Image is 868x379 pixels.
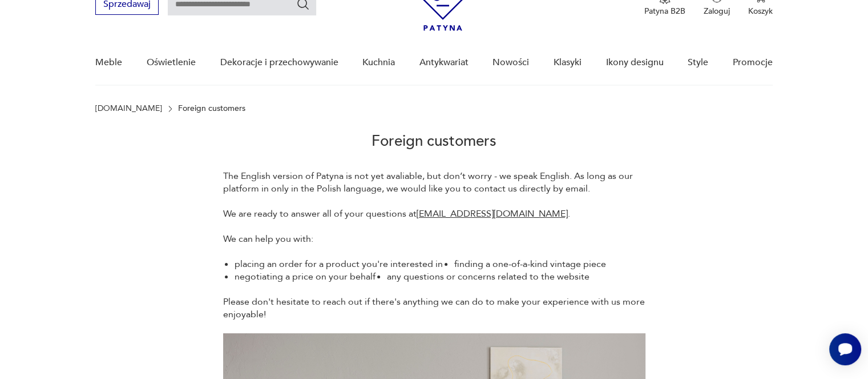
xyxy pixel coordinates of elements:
a: Ikony designu [605,41,663,85]
iframe: Smartsupp widget button [829,333,861,365]
p: Please don't hesitate to reach out if there's anything we can do to make your experience with us ... [223,296,645,321]
a: Nowości [492,41,529,85]
a: Oświetlenie [147,41,196,85]
p: Zaloguj [704,6,730,17]
p: We can help you with: [223,233,645,245]
li: placing an order for a product you're interested in [235,258,443,270]
li: finding a one-of-a-kind vintage piece [454,258,606,270]
p: Foreign customers [178,104,245,113]
a: Sprzedawaj [95,1,159,9]
p: Patyna B2B [644,6,685,17]
p: We are ready to answer all of your questions at . [223,208,645,220]
a: Style [688,41,708,85]
a: Promocje [733,41,773,85]
li: negotiating a price on your behalf [235,270,376,283]
li: any questions or concerns related to the website [387,270,590,283]
a: [EMAIL_ADDRESS][DOMAIN_NAME] [417,208,568,220]
a: Meble [95,41,122,85]
a: Dekoracje i przechowywanie [220,41,338,85]
a: Klasyki [554,41,582,85]
h2: Foreign customers [95,113,772,170]
p: The English version of Patyna is not yet avaliable, but don’t worry - we speak English. As long a... [223,170,645,195]
a: Antykwariat [419,41,469,85]
p: Koszyk [748,6,773,17]
a: Kuchnia [362,41,395,85]
a: [DOMAIN_NAME] [95,104,162,113]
